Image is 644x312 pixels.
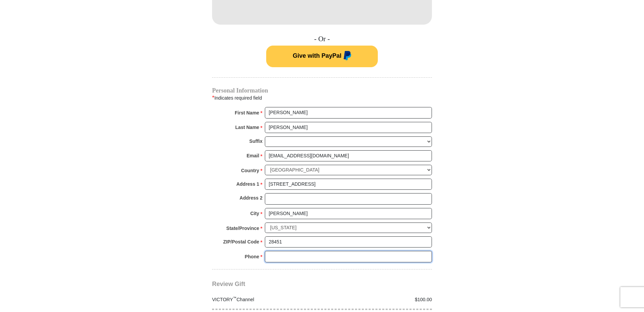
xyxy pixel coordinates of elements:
[235,108,259,118] strong: First Name
[233,296,237,300] sup: ™
[266,46,378,67] button: Give with PayPal
[245,252,259,261] strong: Phone
[239,193,262,203] strong: Address 2
[223,237,259,246] strong: ZIP/Postal Code
[250,209,259,218] strong: City
[226,224,259,233] strong: State/Province
[212,35,432,43] h4: - Or -
[236,179,259,189] strong: Address 1
[212,94,432,102] div: Indicates required field
[322,296,436,303] div: $100.00
[241,166,259,175] strong: Country
[209,296,322,303] div: VICTORY Channel
[249,136,262,146] strong: Suffix
[247,151,259,160] strong: Email
[212,281,245,287] span: Review Gift
[212,88,432,93] h4: Personal Information
[235,123,259,132] strong: Last Name
[293,52,341,59] span: Give with PayPal
[342,51,351,62] img: paypal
